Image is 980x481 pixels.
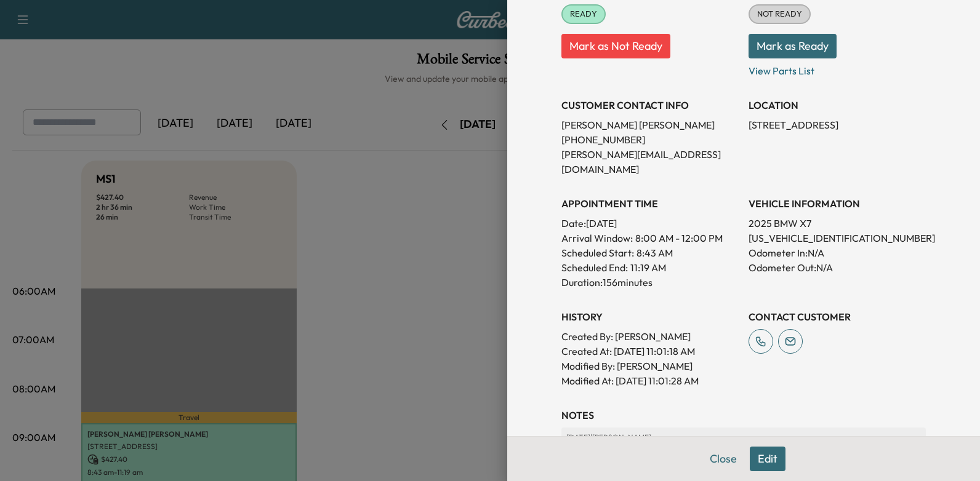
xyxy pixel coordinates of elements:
span: 8:00 AM - 12:00 PM [635,231,723,245]
p: Odometer Out: N/A [749,260,926,275]
button: Mark as Ready [749,34,837,58]
span: NOT READY [750,8,809,20]
p: Scheduled Start: [561,245,634,260]
p: [PERSON_NAME][EMAIL_ADDRESS][DOMAIN_NAME] [561,147,739,177]
p: [PERSON_NAME] [PERSON_NAME] [561,117,739,132]
h3: NOTES [561,408,926,423]
button: Close [702,447,745,471]
p: View Parts List [749,58,926,78]
h3: CUSTOMER CONTACT INFO [561,98,739,113]
p: [DATE] | [PERSON_NAME] [566,432,921,442]
p: Scheduled End: [561,260,628,275]
p: [US_VEHICLE_IDENTIFICATION_NUMBER] [749,231,926,245]
h3: APPOINTMENT TIME [561,196,739,211]
p: Created At : [DATE] 11:01:18 AM [561,344,739,359]
p: 8:43 AM [637,245,673,260]
p: Duration: 156 minutes [561,275,739,290]
h3: LOCATION [749,98,926,113]
p: Created By : [PERSON_NAME] [561,329,739,344]
p: Modified By : [PERSON_NAME] [561,359,739,373]
p: Arrival Window: [561,231,739,245]
p: 11:19 AM [630,260,666,275]
h3: History [561,309,739,324]
p: 2025 BMW X7 [749,216,926,231]
p: Date: [DATE] [561,216,739,231]
p: Odometer In: N/A [749,245,926,260]
h3: VEHICLE INFORMATION [749,196,926,211]
h3: CONTACT CUSTOMER [749,309,926,324]
button: Edit [750,447,785,471]
p: [STREET_ADDRESS] [749,117,926,132]
button: Mark as Not Ready [561,34,670,58]
p: [PHONE_NUMBER] [561,132,739,147]
p: Modified At : [DATE] 11:01:28 AM [561,373,739,388]
span: READY [563,8,604,20]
